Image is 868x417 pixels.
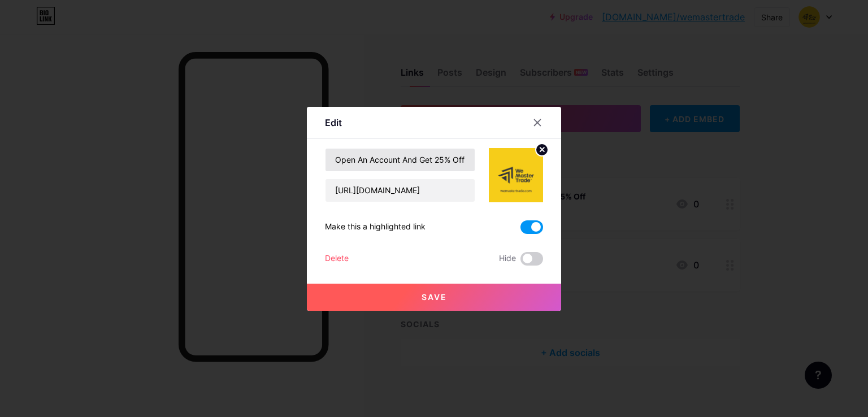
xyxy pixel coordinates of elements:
[325,116,342,129] div: Edit
[307,284,561,311] button: Save
[422,292,447,302] span: Save
[325,149,475,171] input: Title
[499,252,516,266] span: Hide
[325,179,475,202] input: URL
[325,252,349,266] div: Delete
[489,148,543,202] img: link_thumbnail
[325,220,426,234] div: Make this a highlighted link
